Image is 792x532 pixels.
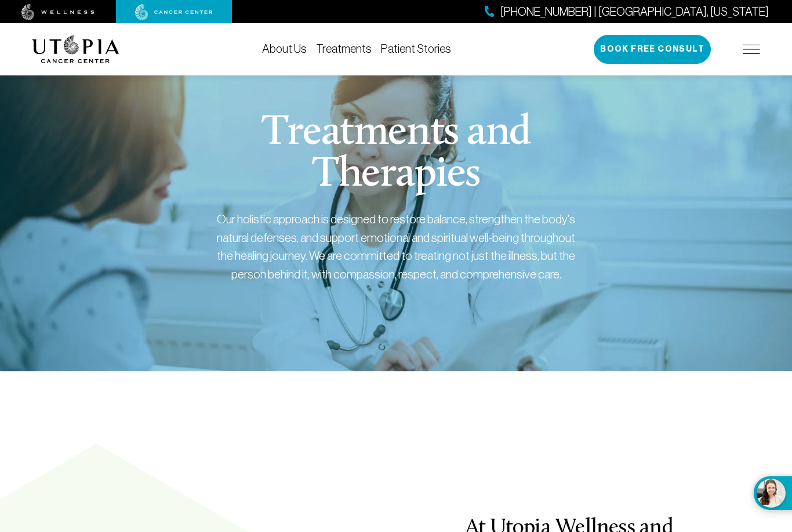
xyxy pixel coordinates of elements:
[594,35,711,64] button: Book Free Consult
[743,45,760,54] img: icon-hamburger
[175,113,618,196] h1: Treatments and Therapies
[485,3,769,20] a: [PHONE_NUMBER] | [GEOGRAPHIC_DATA], [US_STATE]
[381,42,451,55] a: Patient Stories
[135,4,213,20] img: cancer center
[316,42,372,55] a: Treatments
[21,4,95,20] img: wellness
[32,35,119,63] img: logo
[500,3,769,20] span: [PHONE_NUMBER] | [GEOGRAPHIC_DATA], [US_STATE]
[216,210,576,283] div: Our holistic approach is designed to restore balance, strengthen the body's natural defenses, and...
[262,42,307,55] a: About Us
